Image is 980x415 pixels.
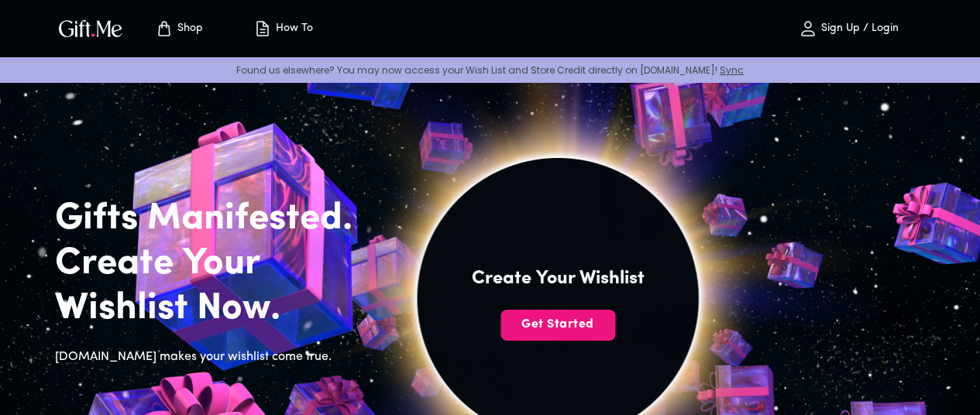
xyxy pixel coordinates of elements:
[771,4,926,53] button: Sign Up / Login
[55,286,377,331] h2: Wishlist Now.
[55,347,377,367] h6: [DOMAIN_NAME] makes your wishlist come true.
[500,310,615,341] button: Get Started
[472,266,645,291] h4: Create Your Wishlist
[174,22,203,36] p: Shop
[55,197,377,242] h2: Gifts Manifested.
[500,316,615,333] span: Get Started
[817,22,899,36] p: Sign Up / Login
[253,19,272,38] img: how-to.svg
[12,63,968,77] p: Found us elsewhere? You may now access your Wish List and Store Credit directly on [DOMAIN_NAME]!
[136,4,222,53] button: Store page
[55,242,377,286] h2: Create Your
[56,17,126,39] img: GiftMe Logo
[272,22,313,36] p: How To
[720,63,744,77] a: Sync
[54,19,127,38] button: GiftMe Logo
[240,4,325,53] button: How To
